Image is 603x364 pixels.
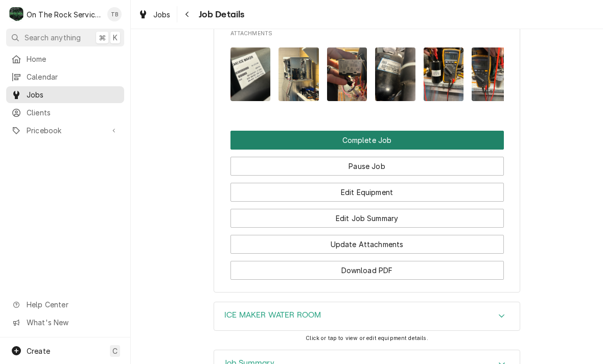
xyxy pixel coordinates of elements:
div: Attachments [230,30,504,109]
a: Calendar [6,68,124,85]
span: Attachments [230,30,504,38]
img: V9fPyD5XR7WJBVhEiw4d [424,47,464,101]
button: Search anything⌘K [6,29,124,46]
img: pa1LRpjSy6R7zwdcZS5A [472,47,512,101]
div: Button Group [230,131,504,280]
img: 4Vtmn0L9RD2LTFsXpO3h [375,47,415,101]
span: ⌘ [99,32,106,43]
div: Button Group Row [230,176,504,202]
div: On The Rock Services's Avatar [9,7,24,21]
span: Create [27,347,50,355]
div: On The Rock Services [27,9,102,20]
span: Home [27,54,119,64]
button: Download PDF [230,261,504,280]
button: Accordion Details Expand Trigger [214,302,520,331]
span: C [112,346,118,356]
div: Todd Brady's Avatar [107,7,122,21]
div: ICE MAKER WATER ROOM [214,302,520,331]
img: d7sy6aBrRuhTPnoXByHZ [279,47,319,101]
span: K [113,32,118,43]
button: Navigate back [179,6,196,22]
div: Accordion Header [214,302,520,331]
a: Go to What's New [6,314,124,331]
a: Clients [6,104,124,121]
span: Search anything [25,32,81,43]
span: What's New [27,317,118,328]
button: Edit Job Summary [230,209,504,228]
div: TB [107,7,122,21]
span: Clients [27,107,119,118]
img: LsjNVMNcQ2ynRuUVJPFk [230,47,271,101]
a: Jobs [134,6,175,23]
span: Job Details [196,8,245,21]
button: Edit Equipment [230,183,504,202]
span: Jobs [153,9,171,20]
div: Button Group Row [230,131,504,150]
h3: ICE MAKER WATER ROOM [224,310,321,320]
span: Help Center [27,299,118,310]
div: O [9,7,24,21]
button: Pause Job [230,157,504,176]
div: Button Group Row [230,228,504,254]
button: Complete Job [230,131,504,150]
span: Pricebook [27,125,104,136]
div: Button Group Row [230,254,504,280]
span: Jobs [27,89,119,100]
div: Button Group Row [230,202,504,228]
a: Jobs [6,86,124,103]
div: Button Group Row [230,150,504,176]
img: MN8wgBmFTmCUk5FHSb7w [327,47,367,101]
span: Click or tap to view or edit equipment details. [306,335,428,342]
button: Update Attachments [230,235,504,254]
a: Home [6,51,124,67]
span: Calendar [27,71,119,82]
a: Go to Pricebook [6,122,124,139]
span: Attachments [230,39,504,109]
a: Go to Help Center [6,296,124,313]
